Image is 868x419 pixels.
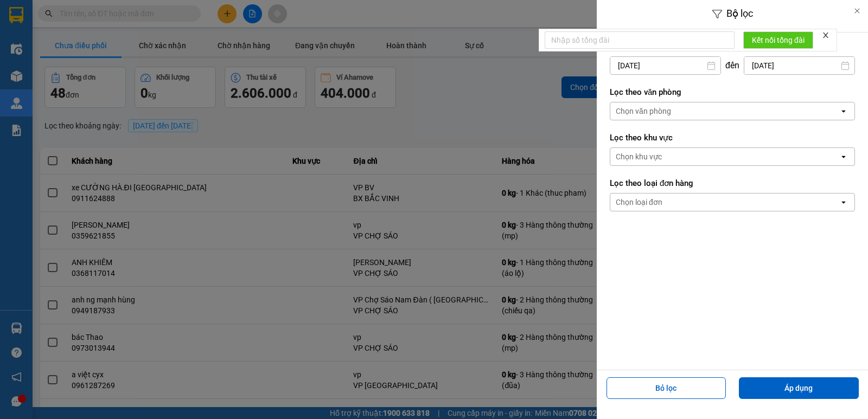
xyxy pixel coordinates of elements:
[743,31,813,49] button: Kết nối tổng đài
[839,107,848,115] svg: open
[610,87,855,98] label: Lọc theo văn phòng
[616,197,662,208] div: Chọn loại đơn
[610,57,720,74] input: Select a date.
[752,34,805,46] span: Kết nối tổng đài
[839,198,848,207] svg: open
[726,8,753,19] span: Bộ lọc
[822,31,829,39] span: close
[616,151,662,162] div: Chọn khu vực
[545,31,735,49] input: Nhập số tổng đài
[607,377,726,399] button: Bỏ lọc
[610,178,855,189] label: Lọc theo loại đơn hàng
[744,57,854,74] input: Select a date.
[616,106,671,117] div: Chọn văn phòng
[839,152,848,161] svg: open
[610,132,855,143] label: Lọc theo khu vực
[739,377,859,399] button: Áp dụng
[721,60,744,71] div: đến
